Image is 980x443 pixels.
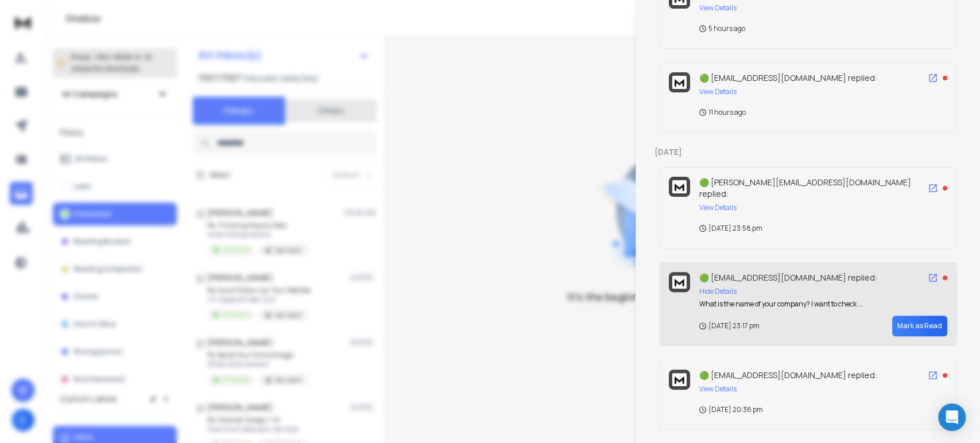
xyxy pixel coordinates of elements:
[699,287,737,296] button: Hide Details
[699,203,737,212] button: View Details
[699,177,911,199] span: 🟢 [PERSON_NAME][EMAIL_ADDRESS][DOMAIN_NAME] replied:
[699,72,877,83] span: 🟢 [EMAIL_ADDRESS][DOMAIN_NAME] replied:
[654,146,962,158] p: [DATE]
[892,316,947,336] button: Mark as Read
[699,87,737,96] button: View Details
[699,3,737,13] button: View Details
[699,224,762,233] p: [DATE] 23:58 pm
[672,180,687,193] img: logo
[672,275,687,289] img: logo
[672,76,687,89] img: logo
[699,300,863,309] div: What is the name of your company? I want to check ...
[672,373,687,386] img: logo
[699,370,877,380] span: 🟢 [EMAIL_ADDRESS][DOMAIN_NAME] replied:
[699,108,746,117] p: 11 hours ago
[699,24,745,33] p: 5 hours ago
[699,272,877,283] span: 🟢 [EMAIL_ADDRESS][DOMAIN_NAME] replied:
[699,384,737,394] button: View Details
[699,321,760,331] p: [DATE] 23:17 pm
[699,405,763,414] p: [DATE] 20:36 pm
[938,403,966,431] div: Open Intercom Messenger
